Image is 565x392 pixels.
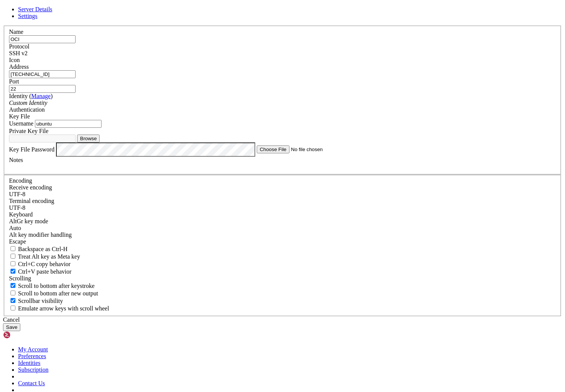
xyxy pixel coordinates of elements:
label: Controls how the Alt key is handled. Escape: Send an ESC prefix. 8-Bit: Add 128 to the typed char... [9,232,72,238]
label: Scrolling [9,275,31,282]
label: Icon [9,57,20,63]
label: Keyboard [9,211,33,218]
span: Escape [9,238,26,245]
label: When using the alternative screen buffer, and DECCKM (Application Cursor Keys) is active, mouse w... [9,305,109,312]
label: Port [9,78,19,85]
label: Whether the Alt key acts as a Meta key or as a distinct Alt key. [9,253,80,260]
a: Subscription [18,366,48,373]
a: Manage [31,93,51,99]
label: Authentication [9,106,45,113]
label: If true, the backspace should send BS ('\x08', aka ^H). Otherwise the backspace key should send '... [9,246,68,252]
i: Custom Identity [9,100,47,106]
input: Backspace as Ctrl-H [11,246,15,251]
input: Port Number [9,85,76,93]
span: UTF-8 [9,204,26,211]
label: Protocol [9,43,29,50]
a: Contact Us [18,380,45,386]
div: Auto [9,225,556,232]
div: Custom Identity [9,100,556,106]
label: The vertical scrollbar mode. [9,298,63,304]
div: SSH v2 [9,50,556,57]
span: Auto [9,225,21,231]
input: Host Name or IP [9,70,76,78]
span: Scroll to bottom after keystroke [18,283,95,289]
label: Encoding [9,177,32,184]
button: Save [3,323,20,331]
input: Ctrl+C copy behavior [11,261,15,266]
label: The default terminal encoding. ISO-2022 enables character map translations (like graphics maps). ... [9,198,54,204]
label: Key File Password [9,146,55,152]
label: Identity [9,93,53,99]
input: Emulate arrow keys with scroll wheel [11,306,15,310]
label: Address [9,64,29,70]
label: Whether to scroll to the bottom on any keystroke. [9,283,95,289]
input: Server Name [9,35,76,43]
button: Browse [77,135,100,142]
img: Shellngn [3,331,46,339]
label: Private Key File [9,128,48,134]
a: My Account [18,346,48,353]
input: Login Username [35,120,101,128]
label: Scroll to bottom after new output. [9,290,98,297]
input: Scrollbar visibility [11,298,15,303]
label: Set the expected encoding for data received from the host. If the encodings do not match, visual ... [9,184,52,191]
span: Ctrl+C copy behavior [18,261,71,267]
span: Scroll to bottom after new output [18,290,98,297]
a: Preferences [18,353,46,359]
span: Scrollbar visibility [18,298,63,304]
label: Ctrl+V pastes if true, sends ^V to host if false. Ctrl+Shift+V sends ^V to host if true, pastes i... [9,268,71,275]
label: Set the expected encoding for data received from the host. If the encodings do not match, visual ... [9,218,48,224]
div: Cancel [3,316,562,323]
span: SSH v2 [9,50,27,56]
span: Ctrl+V paste behavior [18,268,71,275]
label: Username [9,120,33,127]
span: Emulate arrow keys with scroll wheel [18,305,109,312]
span: Key File [9,113,30,120]
label: Ctrl-C copies if true, send ^C to host if false. Ctrl-Shift-C sends ^C to host if true, copies if... [9,261,71,267]
input: Scroll to bottom after keystroke [11,283,15,288]
label: Notes [9,157,23,163]
div: Key File [9,113,556,120]
input: Scroll to bottom after new output [11,291,15,295]
span: ( ) [29,93,53,99]
a: Identities [18,360,41,366]
input: Ctrl+V paste behavior [11,269,15,274]
label: Name [9,29,23,35]
div: UTF-8 [9,204,556,211]
span: Treat Alt key as Meta key [18,253,80,260]
a: Settings [18,13,38,19]
span: UTF-8 [9,191,26,197]
div: UTF-8 [9,191,556,198]
div: Escape [9,238,556,245]
input: Treat Alt key as Meta key [11,254,15,259]
a: Server Details [18,6,52,12]
span: Backspace as Ctrl-H [18,246,68,252]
